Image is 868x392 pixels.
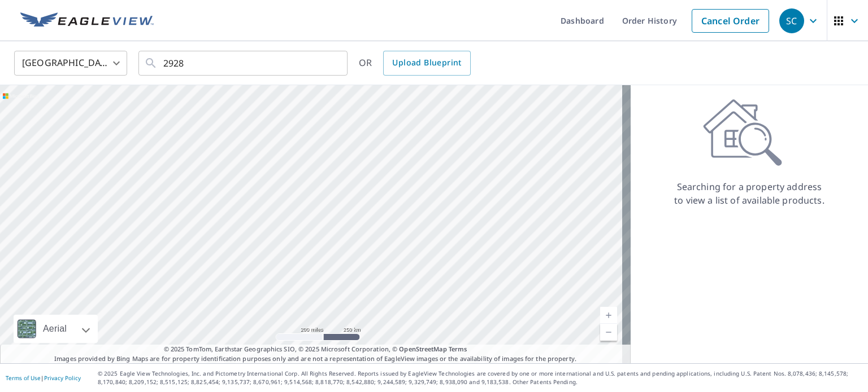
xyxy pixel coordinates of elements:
p: Searching for a property address to view a list of available products. [674,180,825,207]
div: Aerial [40,315,70,343]
a: Terms [449,345,467,353]
a: Cancel Order [692,9,769,33]
span: Upload Blueprint [392,56,461,70]
div: [GEOGRAPHIC_DATA] [14,47,127,79]
a: Current Level 5, Zoom Out [600,324,617,341]
a: OpenStreetMap [399,345,446,353]
a: Upload Blueprint [383,51,470,76]
a: Terms of Use [6,374,41,382]
div: SC [779,8,804,33]
a: Current Level 5, Zoom In [600,307,617,324]
div: OR [359,51,471,76]
span: © 2025 TomTom, Earthstar Geographics SIO, © 2025 Microsoft Corporation, © [164,345,467,354]
p: | [6,375,81,381]
a: Privacy Policy [44,374,81,382]
input: Search by address or latitude-longitude [163,47,324,79]
img: EV Logo [20,12,154,29]
div: Aerial [14,315,98,343]
p: © 2025 Eagle View Technologies, Inc. and Pictometry International Corp. All Rights Reserved. Repo... [98,369,862,386]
